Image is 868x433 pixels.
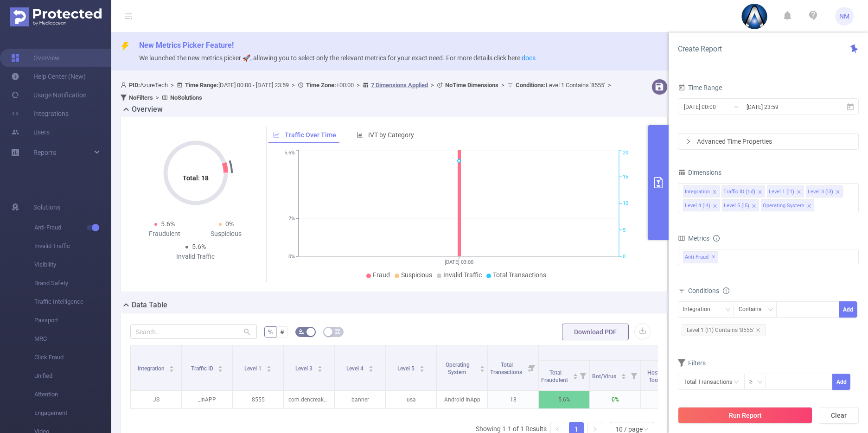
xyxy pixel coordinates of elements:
a: Usage Notification [11,86,87,104]
i: icon: left [555,427,561,432]
span: > [498,82,507,89]
b: Time Range: [185,82,218,89]
span: Anti-Fraud [34,218,111,237]
a: Integrations [11,104,69,123]
span: Create Report [678,45,722,53]
i: icon: close [807,204,811,209]
span: Filters [678,359,706,367]
span: Fraud [373,271,390,279]
li: Level 5 (l5) [722,199,759,211]
span: Bot/Virus [592,373,618,380]
h2: Overview [132,104,163,115]
li: Integration [683,185,720,197]
span: # [280,328,284,336]
div: Sort [479,364,485,370]
i: icon: down [768,307,773,313]
tspan: 2% [288,216,295,222]
i: icon: caret-up [218,364,223,367]
span: % [268,328,273,336]
span: > [354,82,363,89]
b: No Solutions [170,94,202,101]
i: icon: caret-up [419,364,424,367]
a: Help Center (New) [11,67,86,86]
div: Sort [169,364,174,370]
button: Clear [819,407,859,424]
i: icon: caret-up [317,364,322,367]
span: Suspicious [401,271,432,279]
b: PID: [129,82,140,89]
div: Integration [685,186,710,198]
i: icon: close [758,190,762,195]
i: icon: user [121,82,129,88]
tspan: Total: 18 [183,174,209,182]
div: Sort [317,364,323,370]
p: JS [131,391,181,408]
span: Unified [34,367,111,385]
i: icon: caret-up [480,364,485,367]
i: icon: right [686,139,691,144]
li: Traffic ID (tid) [721,185,765,197]
span: Dimensions [678,169,721,176]
i: icon: down [643,427,649,433]
i: icon: caret-down [266,368,271,371]
p: 5.6% [539,391,589,408]
button: Run Report [678,407,812,424]
div: Invalid Traffic [165,252,226,261]
span: Traffic Intelligence [34,293,111,311]
span: NM [839,7,849,25]
i: icon: caret-up [169,364,174,367]
h2: Data Table [132,299,167,311]
li: Level 1 (l1) [767,185,804,197]
i: icon: bar-chart [357,132,363,138]
i: icon: info-circle [713,235,720,242]
span: Invalid Traffic [34,237,111,255]
i: icon: down [757,379,763,386]
span: Metrics [678,235,709,242]
div: Suspicious [196,229,257,239]
p: banner [335,391,385,408]
span: New Metrics Picker Feature! [139,41,234,50]
span: Engagement [34,404,111,422]
span: IVT by Category [368,131,414,139]
img: Protected Media [10,7,102,26]
i: icon: info-circle [723,287,729,294]
p: 0% [590,391,640,408]
div: Sort [217,364,223,370]
i: icon: close [713,204,717,209]
span: Brand Safety [34,274,111,293]
span: MRC [34,330,111,348]
span: Total Transactions [493,271,546,279]
tspan: 0 [623,254,625,260]
i: icon: caret-down [573,376,578,378]
span: Total Transactions [490,362,523,376]
i: Filter menu [627,361,640,390]
span: Conditions [688,287,729,294]
i: icon: caret-up [621,372,626,375]
i: icon: close [756,328,760,332]
p: 18 [488,391,538,408]
i: icon: caret-up [368,364,373,367]
i: icon: caret-down [169,368,174,371]
u: 7 Dimensions Applied [371,82,428,89]
span: > [289,82,298,89]
li: Operating System [761,199,814,211]
span: > [428,82,437,89]
b: Time Zone: [306,82,336,89]
div: Sort [419,364,425,370]
i: icon: caret-down [368,368,373,371]
span: 5.6% [161,220,175,228]
b: No Time Dimensions [445,82,498,89]
i: icon: close [752,204,756,209]
i: icon: caret-down [317,368,322,371]
span: Total Fraudulent [541,369,569,383]
tspan: 15 [623,174,628,180]
span: Level 3 [295,365,314,372]
i: icon: bg-colors [299,329,304,334]
div: Sort [621,372,626,378]
input: End date [746,101,821,113]
i: Filter menu [525,345,538,390]
button: Add [839,301,857,318]
span: Level 1 Contains '8555' [516,82,605,89]
input: Search... [130,324,257,339]
div: Level 1 (l1) [769,186,794,198]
